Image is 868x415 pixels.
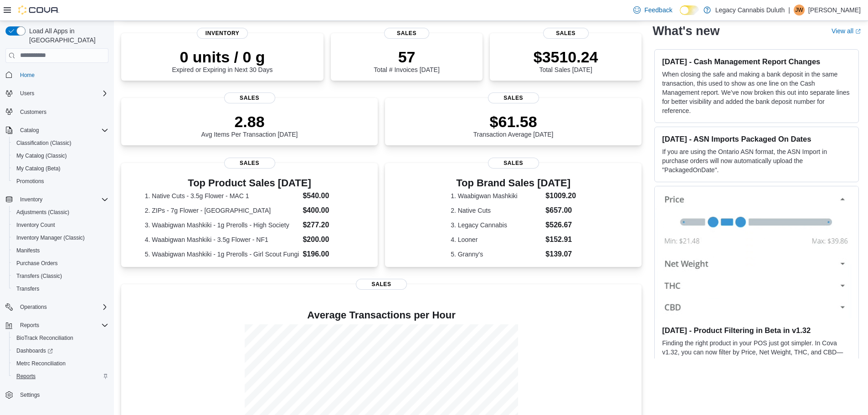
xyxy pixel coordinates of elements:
[384,28,430,39] span: Sales
[16,125,108,136] span: Catalog
[13,271,108,282] span: Transfers (Classic)
[16,389,43,400] a: Settings
[374,48,439,66] p: 57
[13,232,88,243] a: Inventory Manager (Classic)
[451,206,542,215] dt: 2. Native Cuts
[545,234,576,245] dd: $152.91
[16,178,44,185] span: Promotions
[2,193,112,206] button: Inventory
[303,190,354,201] dd: $540.00
[13,150,108,161] span: My Catalog (Classic)
[9,206,112,219] button: Adjustments (Classic)
[145,235,299,244] dt: 4. Waabigwan Mashkiki - 3.5g Flower - NF1
[356,279,407,290] span: Sales
[16,125,42,136] button: Catalog
[13,176,108,187] span: Promotions
[13,271,66,282] a: Transfers (Classic)
[16,139,72,147] span: Classification (Classic)
[16,373,36,380] span: Reports
[13,207,108,218] span: Adjustments (Classic)
[20,322,39,329] span: Reports
[20,196,42,203] span: Inventory
[794,5,805,15] div: Joel Wilken-Simon
[16,106,108,118] span: Customers
[788,5,790,15] p: |
[13,283,43,294] a: Transfers
[224,92,275,103] span: Sales
[9,370,112,383] button: Reports
[16,347,53,354] span: Dashboards
[197,28,248,39] span: Inventory
[303,234,354,245] dd: $200.00
[2,68,112,82] button: Home
[545,249,576,260] dd: $139.07
[13,150,71,161] a: My Catalog (Classic)
[451,178,576,189] h3: Top Brand Sales [DATE]
[2,319,112,332] button: Reports
[630,1,676,19] a: Feedback
[16,88,108,99] span: Users
[545,190,576,201] dd: $1009.20
[545,220,576,231] dd: $526.67
[808,5,861,15] p: [PERSON_NAME]
[488,92,539,103] span: Sales
[13,358,108,369] span: Metrc Reconciliation
[9,244,112,257] button: Manifests
[16,302,51,313] button: Operations
[9,149,112,162] button: My Catalog (Classic)
[26,26,108,45] span: Load All Apps in [GEOGRAPHIC_DATA]
[451,220,542,230] dt: 3. Legacy Cannabis
[145,220,299,230] dt: 3. Waabigwan Mashkiki - 1g Prerolls - High Society
[545,205,576,216] dd: $657.00
[16,260,58,267] span: Purchase Orders
[9,257,112,270] button: Purchase Orders
[16,302,108,313] span: Operations
[145,250,299,259] dt: 5. Waabigwan Mashkiki - 1g Prerolls - Girl Scout Fungi
[16,334,73,342] span: BioTrack Reconciliation
[13,371,39,382] a: Reports
[20,127,39,134] span: Catalog
[20,108,46,116] span: Customers
[145,191,299,200] dt: 1. Native Cuts - 3.5g Flower - MAC 1
[18,5,59,15] img: Cova
[16,70,38,81] a: Home
[9,175,112,188] button: Promotions
[2,124,112,137] button: Catalog
[13,258,108,269] span: Purchase Orders
[662,147,851,174] p: If you are using the Ontario ASN format, the ASN Import in purchase orders will now automatically...
[13,258,62,269] a: Purchase Orders
[374,48,439,73] div: Total # Invoices [DATE]
[9,332,112,344] button: BioTrack Reconciliation
[2,388,112,401] button: Settings
[13,345,108,356] span: Dashboards
[2,301,112,313] button: Operations
[9,282,112,295] button: Transfers
[16,88,38,99] button: Users
[16,234,85,241] span: Inventory Manager (Classic)
[16,221,55,229] span: Inventory Count
[13,283,108,294] span: Transfers
[201,113,298,131] p: 2.88
[13,358,69,369] a: Metrc Reconciliation
[795,5,803,15] span: JW
[13,333,77,343] a: BioTrack Reconciliation
[13,245,108,256] span: Manifests
[9,357,112,370] button: Metrc Reconciliation
[2,87,112,100] button: Users
[13,333,108,343] span: BioTrack Reconciliation
[9,270,112,282] button: Transfers (Classic)
[201,113,298,138] div: Avg Items Per Transaction [DATE]
[9,162,112,175] button: My Catalog (Beta)
[16,194,108,205] span: Inventory
[20,391,40,399] span: Settings
[13,220,108,231] span: Inventory Count
[451,235,542,244] dt: 4. Looner
[543,28,589,39] span: Sales
[20,72,35,79] span: Home
[16,152,67,159] span: My Catalog (Classic)
[13,345,56,356] a: Dashboards
[9,344,112,357] a: Dashboards
[473,113,554,138] div: Transaction Average [DATE]
[13,176,48,187] a: Promotions
[16,165,61,172] span: My Catalog (Beta)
